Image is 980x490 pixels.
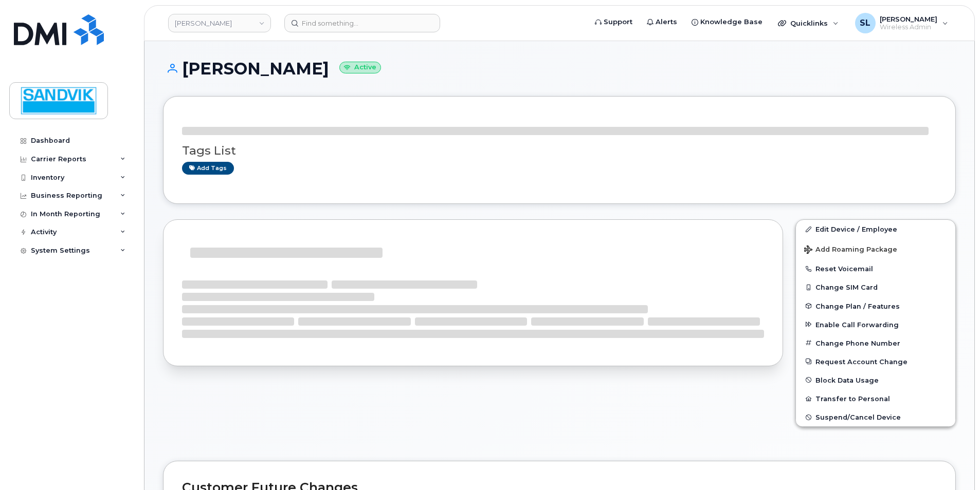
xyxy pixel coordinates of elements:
[804,246,897,255] span: Add Roaming Package
[163,60,956,78] h1: [PERSON_NAME]
[182,162,234,175] a: Add tags
[182,144,937,157] h3: Tags List
[339,62,381,73] small: Active
[796,352,955,371] button: Request Account Change
[796,371,955,389] button: Block Data Usage
[796,278,955,296] button: Change SIM Card
[796,408,955,426] button: Suspend/Cancel Device
[796,238,955,259] button: Add Roaming Package
[796,334,955,352] button: Change Phone Number
[796,259,955,278] button: Reset Voicemail
[796,315,955,334] button: Enable Call Forwarding
[815,302,900,310] span: Change Plan / Features
[796,220,955,238] a: Edit Device / Employee
[815,413,901,421] span: Suspend/Cancel Device
[796,389,955,408] button: Transfer to Personal
[796,297,955,315] button: Change Plan / Features
[815,321,899,328] span: Enable Call Forwarding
